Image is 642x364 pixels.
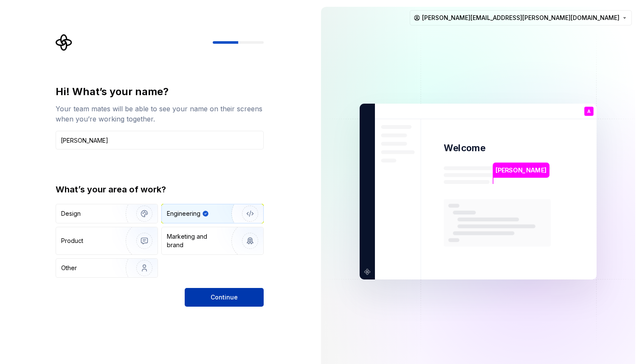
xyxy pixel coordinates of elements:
div: Marketing and brand [167,232,224,249]
button: [PERSON_NAME][EMAIL_ADDRESS][PERSON_NAME][DOMAIN_NAME] [410,10,632,25]
input: Han Solo [56,131,264,150]
span: Continue [211,293,238,302]
p: A [587,109,591,114]
div: Hi! What’s your name? [56,85,264,99]
div: Design [61,209,81,218]
div: Engineering [167,209,200,218]
span: [PERSON_NAME][EMAIL_ADDRESS][PERSON_NAME][DOMAIN_NAME] [422,14,619,22]
div: Product [61,237,83,245]
div: Other [61,264,77,272]
p: Welcome [444,142,485,154]
div: What’s your area of work? [56,183,264,195]
div: Your team mates will be able to see your name on their screens when you’re working together. [56,104,264,124]
button: Continue [185,288,264,307]
svg: Supernova Logo [56,34,73,51]
p: [PERSON_NAME] [496,166,546,175]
